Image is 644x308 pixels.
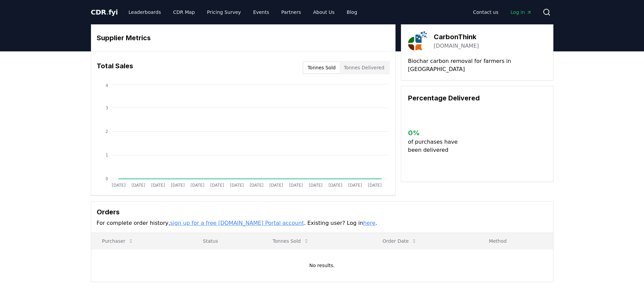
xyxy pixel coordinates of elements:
[97,219,548,227] p: For complete order history, . Existing user? Log in .
[348,183,362,188] tspan: [DATE]
[170,220,304,226] a: sign up for a free [DOMAIN_NAME] Portal account
[210,183,224,188] tspan: [DATE]
[408,93,546,103] h3: Percentage Delivered
[123,6,166,18] a: Leaderboards
[105,176,108,181] tspan: 0
[505,6,537,18] a: Log in
[168,6,200,18] a: CDR Map
[105,153,108,158] tspan: 1
[106,8,109,16] span: .
[248,6,275,18] a: Events
[97,33,390,43] h3: Supplier Metrics
[276,6,306,18] a: Partners
[249,183,263,188] tspan: [DATE]
[363,220,375,226] a: here
[289,183,303,188] tspan: [DATE]
[408,31,427,50] img: CarbonThink-logo
[483,238,547,244] p: Method
[197,238,256,244] p: Status
[97,61,133,74] h3: Total Sales
[377,234,422,248] button: Order Date
[408,138,463,154] p: of purchases have been delivered
[123,6,362,18] nav: Main
[434,42,479,50] a: [DOMAIN_NAME]
[269,183,283,188] tspan: [DATE]
[112,183,125,188] tspan: [DATE]
[408,57,546,73] p: Biochar carbon removal for farmers in [GEOGRAPHIC_DATA]
[368,183,382,188] tspan: [DATE]
[510,9,531,16] span: Log in
[304,62,340,73] button: Tonnes Sold
[171,183,185,188] tspan: [DATE]
[131,183,145,188] tspan: [DATE]
[230,183,244,188] tspan: [DATE]
[328,183,342,188] tspan: [DATE]
[91,249,553,282] td: No results.
[267,234,314,248] button: Tonnes Sold
[408,128,463,138] h3: 0 %
[201,6,246,18] a: Pricing Survey
[105,129,108,134] tspan: 2
[91,7,118,17] a: CDR.fyi
[105,83,108,88] tspan: 4
[468,6,537,18] nav: Main
[105,105,108,110] tspan: 3
[341,6,363,18] a: Blog
[468,6,504,18] a: Contact us
[97,234,139,248] button: Purchaser
[151,183,165,188] tspan: [DATE]
[309,183,323,188] tspan: [DATE]
[97,207,548,217] h3: Orders
[340,62,388,73] button: Tonnes Delivered
[190,183,204,188] tspan: [DATE]
[308,6,340,18] a: About Us
[434,32,479,42] h3: CarbonThink
[91,8,118,16] span: CDR fyi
